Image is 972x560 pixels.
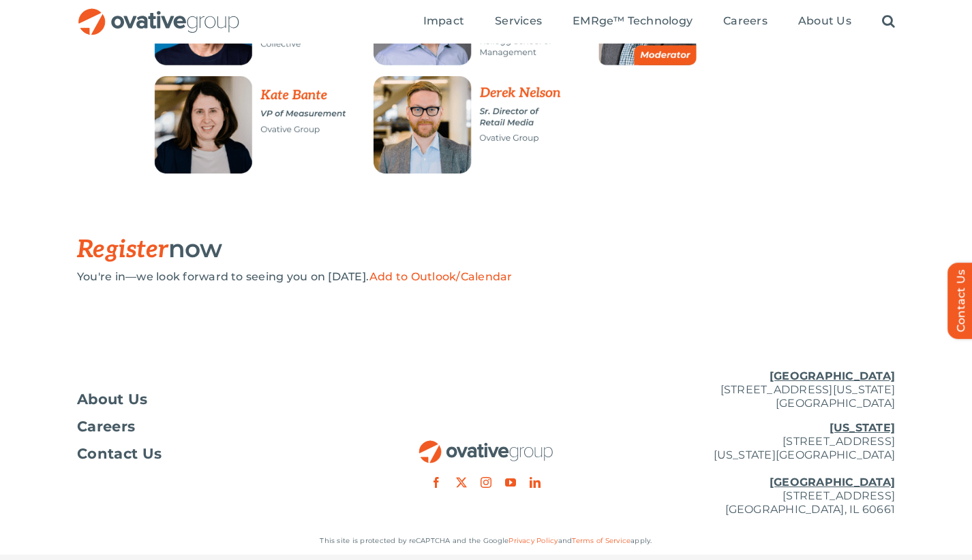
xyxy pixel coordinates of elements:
a: youtube [505,477,516,488]
a: Careers [723,14,768,29]
span: EMRge™ Technology [573,14,693,28]
span: Impact [423,14,464,28]
a: linkedin [530,477,541,488]
div: You're in—we look forward to seeing you on [DATE]. [77,270,895,284]
a: About Us [798,14,851,29]
span: About Us [798,14,851,28]
a: Privacy Policy [508,536,558,545]
a: Add to Outlook/Calendar [369,270,513,283]
a: About Us [77,393,350,406]
p: [STREET_ADDRESS][US_STATE] [GEOGRAPHIC_DATA] [622,369,895,410]
a: instagram [481,477,491,488]
span: Register [77,235,168,265]
u: [US_STATE] [830,421,895,434]
span: Services [495,14,542,28]
a: twitter [456,477,467,488]
a: facebook [431,477,442,488]
span: Contact Us [77,447,162,461]
h3: now [77,235,827,263]
a: EMRge™ Technology [573,14,693,29]
a: OG_Full_horizontal_RGB [77,7,241,20]
a: OG_Full_horizontal_RGB [418,439,554,452]
span: Careers [723,14,768,28]
span: Careers [77,420,135,433]
a: Services [495,14,542,29]
a: Search [882,14,895,29]
p: This site is protected by reCAPTCHA and the Google and apply. [77,534,895,548]
span: About Us [77,393,148,406]
u: [GEOGRAPHIC_DATA] [770,369,895,382]
u: [GEOGRAPHIC_DATA] [770,476,895,489]
nav: Footer Menu [77,393,350,461]
a: Careers [77,420,350,433]
a: Contact Us [77,447,350,461]
a: Impact [423,14,464,29]
p: [STREET_ADDRESS] [US_STATE][GEOGRAPHIC_DATA] [STREET_ADDRESS] [GEOGRAPHIC_DATA], IL 60661 [622,421,895,516]
a: Terms of Service [572,536,631,545]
